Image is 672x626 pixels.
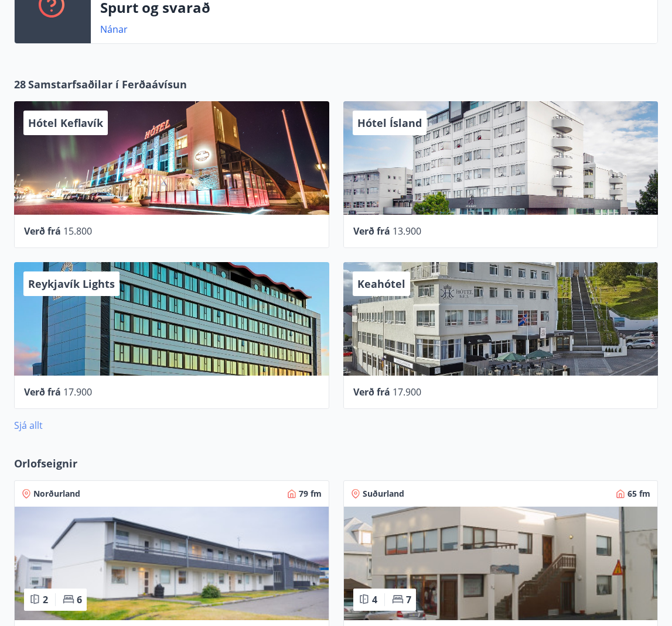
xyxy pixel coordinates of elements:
span: Norðurland [33,488,80,500]
span: 65 fm [627,488,650,500]
span: 6 [77,593,82,606]
img: Paella dish [344,507,658,620]
span: 2 [43,593,48,606]
span: Hótel Keflavík [28,116,103,130]
span: Verð frá [353,386,390,398]
span: Verð frá [353,225,390,238]
span: 7 [406,593,411,606]
span: Reykjavík Lights [28,277,115,291]
img: Paella dish [15,507,329,620]
span: 79 fm [299,488,322,500]
span: Keahótel [357,277,405,291]
a: Sjá allt [14,419,43,432]
span: Verð frá [24,225,61,238]
span: Verð frá [24,386,61,398]
span: Hótel Ísland [357,116,422,130]
a: Nánar [100,23,128,36]
span: 17.900 [63,386,92,398]
span: Orlofseignir [14,456,77,471]
span: 4 [372,593,377,606]
span: 13.900 [393,225,421,238]
span: 15.800 [63,225,92,238]
span: 17.900 [393,386,421,398]
span: 28 [14,77,26,92]
span: Suðurland [363,488,404,500]
span: Samstarfsaðilar í Ferðaávísun [28,77,187,92]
